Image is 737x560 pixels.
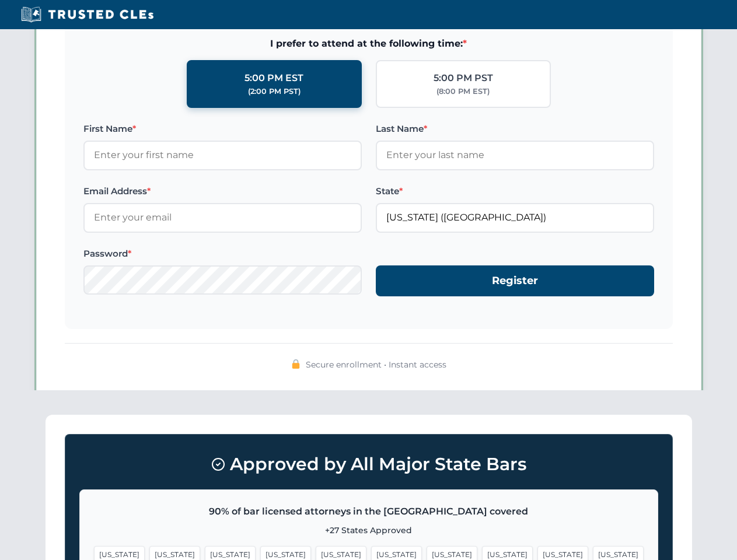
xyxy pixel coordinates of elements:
[79,449,658,480] h3: Approved by All Major State Bars
[306,358,446,371] span: Secure enrollment • Instant access
[434,71,493,86] div: 5:00 PM PST
[94,524,644,537] p: +27 States Approved
[376,122,654,136] label: Last Name
[94,504,644,519] p: 90% of bar licensed attorneys in the [GEOGRAPHIC_DATA] covered
[376,265,654,296] button: Register
[376,203,654,232] input: Florida (FL)
[376,184,654,198] label: State
[83,203,362,232] input: Enter your email
[83,247,362,261] label: Password
[18,6,157,23] img: Trusted CLEs
[248,86,301,97] div: (2:00 PM PST)
[83,36,654,51] span: I prefer to attend at the following time:
[83,122,362,136] label: First Name
[83,184,362,198] label: Email Address
[436,86,490,97] div: (8:00 PM EST)
[83,141,362,170] input: Enter your first name
[244,71,303,86] div: 5:00 PM EST
[291,359,301,369] img: 🔒
[376,141,654,170] input: Enter your last name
